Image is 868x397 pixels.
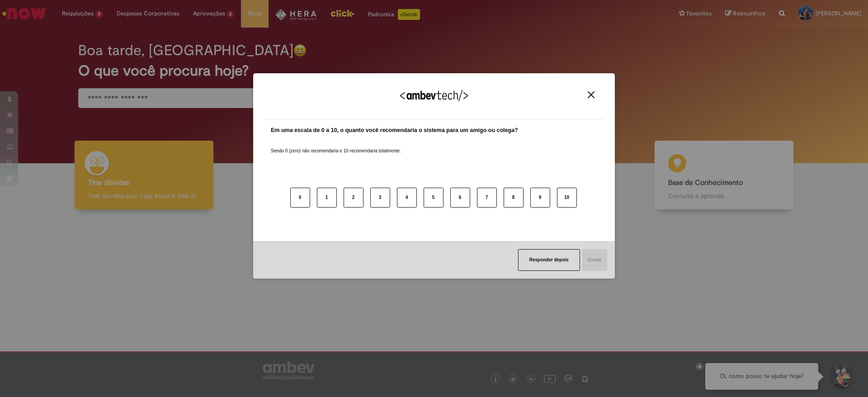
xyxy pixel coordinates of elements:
button: Close [585,91,597,99]
label: Sendo 0 (zero) não recomendaria e 10 recomendaria totalmente. [271,137,401,154]
button: 3 [370,188,390,208]
button: 0 [290,188,310,208]
button: 4 [397,188,417,208]
button: 6 [450,188,470,208]
button: 2 [344,188,363,208]
button: 5 [424,188,443,208]
button: 1 [317,188,337,208]
label: Em uma escala de 0 a 10, o quanto você recomendaria o sistema para um amigo ou colega? [271,126,518,135]
button: 7 [477,188,497,208]
button: 10 [557,188,577,208]
img: Close [588,91,594,98]
button: 8 [504,188,524,208]
button: 9 [530,188,550,208]
button: Responder depois [518,249,580,271]
img: Logo Ambevtech [400,90,468,101]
